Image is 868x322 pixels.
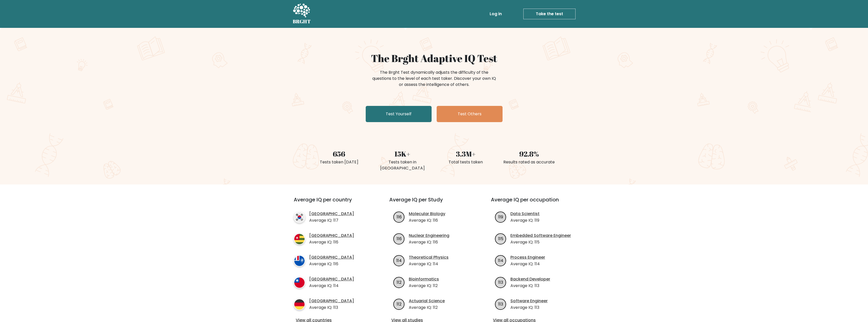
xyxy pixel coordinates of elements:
img: country [294,233,305,245]
text: 113 [498,301,503,307]
p: Average IQ: 119 [510,217,540,223]
a: Process Engineer [510,254,545,260]
text: 115 [498,236,503,241]
img: country [294,277,305,288]
p: Average IQ: 113 [510,283,550,289]
a: Log in [488,9,504,19]
a: [GEOGRAPHIC_DATA] [309,276,354,282]
p: Average IQ: 116 [309,239,354,245]
a: Embedded Software Engineer [510,233,571,239]
p: Average IQ: 117 [309,217,354,223]
p: Average IQ: 116 [409,239,449,245]
p: Average IQ: 115 [510,239,571,245]
p: Average IQ: 112 [409,305,445,311]
a: Bioinformatics [409,276,439,282]
a: BRGHT [293,2,311,26]
text: 114 [396,257,402,263]
h5: BRGHT [293,18,311,25]
div: Tests taken in [GEOGRAPHIC_DATA] [374,159,431,171]
a: [GEOGRAPHIC_DATA] [309,211,354,217]
p: Average IQ: 113 [510,305,548,311]
a: Backend Developer [510,276,550,282]
div: 656 [310,148,368,159]
a: [GEOGRAPHIC_DATA] [309,298,354,304]
a: Theoretical Physics [409,254,449,260]
text: 116 [397,236,402,241]
div: Results rated as accurate [501,159,558,165]
h3: Average IQ per country [294,197,371,209]
a: Data Scientist [510,211,540,217]
div: The Brght Test dynamically adjusts the difficulty of the questions to the level of each test take... [371,69,497,88]
p: Average IQ: 114 [309,283,354,289]
a: Nuclear Engineering [409,233,449,239]
p: Average IQ: 114 [409,261,449,267]
a: Software Engineer [510,298,548,304]
h3: Average IQ per Study [389,197,479,209]
div: 3.3M+ [437,148,494,159]
div: 92.8% [501,148,558,159]
a: Test Yourself [366,106,432,122]
div: Total tests taken [437,159,494,165]
div: 15K+ [374,148,431,159]
p: Average IQ: 114 [510,261,545,267]
p: Average IQ: 112 [409,283,439,289]
h3: Average IQ per occupation [491,197,580,209]
p: Average IQ: 113 [309,305,354,311]
text: 114 [498,257,503,263]
div: Tests taken [DATE] [310,159,368,165]
p: Average IQ: 116 [409,217,445,223]
text: 112 [397,301,401,307]
text: 113 [498,279,503,285]
text: 112 [397,279,401,285]
h1: The Brght Adaptive IQ Test [310,52,558,64]
p: Average IQ: 116 [309,261,354,267]
a: Actuarial Science [409,298,445,304]
a: Take the test [523,9,576,19]
text: 116 [397,214,402,220]
a: Test Others [437,106,503,122]
a: [GEOGRAPHIC_DATA] [309,233,354,239]
img: country [294,212,305,223]
img: country [294,299,305,310]
a: Molecular Biology [409,211,445,217]
a: [GEOGRAPHIC_DATA] [309,254,354,260]
img: country [294,255,305,267]
text: 119 [498,214,503,220]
